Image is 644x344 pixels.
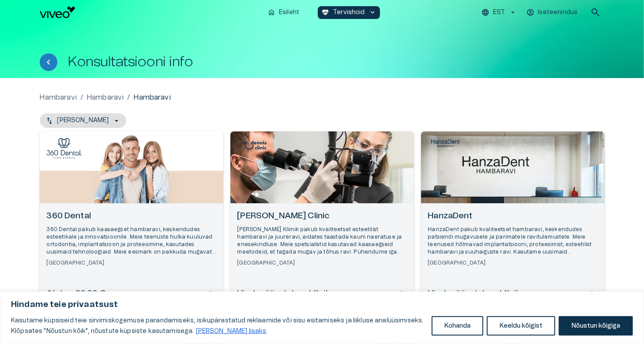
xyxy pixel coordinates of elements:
[80,92,83,103] p: /
[237,259,407,267] h6: [GEOGRAPHIC_DATA]
[538,8,578,17] p: Iseteenindus
[432,316,483,336] button: Kohanda
[47,288,106,300] h6: Alates 60,00 €
[237,138,272,152] img: Dr. Dennis Clinic logo
[279,8,299,17] p: Esileht
[318,6,380,19] button: ecg_heartTervishoidkeyboard_arrow_down
[127,92,130,103] p: /
[237,210,407,222] h6: [PERSON_NAME] Clinic
[40,92,77,103] a: Hambaravi
[40,131,223,307] a: Open selected supplier available booking dates
[11,299,633,310] p: Hindame teie privaatsust
[428,288,531,300] h6: Hind määratakse kliinikus
[559,316,633,336] button: Nõustun kõigiga
[428,259,598,267] h6: [GEOGRAPHIC_DATA]
[396,289,407,299] span: arrow_forward
[206,289,216,299] span: arrow_forward
[591,7,601,18] span: search
[46,138,82,159] img: 360 Dental logo
[11,315,425,337] p: Kasutame küpsiseid teie sirvimiskogemuse parandamiseks, isikupärastatud reklaamide või sisu esita...
[321,8,329,16] span: ecg_heart
[45,7,58,14] span: Help
[196,328,267,335] a: Loe lisaks
[480,6,518,19] button: EST
[587,4,605,21] button: open search modal
[237,226,407,256] p: [PERSON_NAME] Kliinik pakub kvaliteetset esteetilist hambaravi ja juureravi, aidates taastada kau...
[525,6,580,19] button: Iseteenindus
[369,8,377,16] span: keyboard_arrow_down
[47,226,216,256] p: 360 Dental pakub kaasaegset hambaravi, keskendudes esteetikale ja innovatsioonile. Meie teenuste ...
[267,8,275,16] span: home
[40,7,75,18] img: Viveo logo
[47,210,216,222] h6: 360 Dental
[587,289,598,299] span: arrow_forward
[40,113,127,128] button: [PERSON_NAME]
[40,7,261,18] a: Navigate to homepage
[428,210,598,222] h6: HanzaDent
[237,288,341,300] h6: Hind määratakse kliinikus
[264,6,304,19] button: homeEsileht
[68,54,193,70] h1: Konsultatsiooni info
[87,92,124,103] a: Hambaravi
[40,53,57,71] button: Tagasi
[230,131,414,307] a: Open selected supplier available booking dates
[428,226,598,256] p: HanzaDent pakub kvaliteetset hambaravi, keskendudes patsiendi mugavusele ja parimatele ravitulemu...
[493,8,505,17] p: EST
[421,131,605,307] a: Open selected supplier available booking dates
[487,316,555,336] button: Keeldu kõigist
[47,259,216,267] h6: [GEOGRAPHIC_DATA]
[134,92,171,103] p: Hambaravi
[428,138,463,149] img: HanzaDent logo
[57,116,109,125] p: [PERSON_NAME]
[333,8,365,17] p: Tervishoid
